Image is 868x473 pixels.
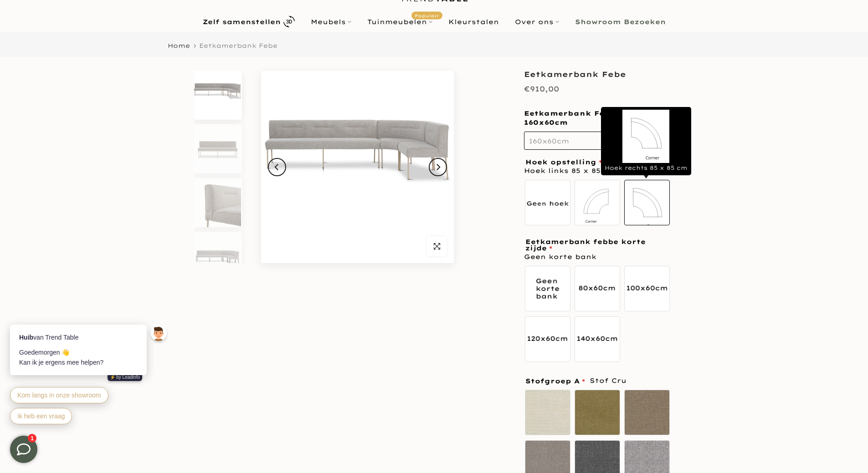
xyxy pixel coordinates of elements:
button: 160x60cm [524,132,674,150]
span: 160x60cm [529,137,569,145]
b: Zelf samenstellen [203,19,281,25]
button: Previous [268,158,286,176]
span: Hoek links 85 x 85 cm [524,165,649,177]
a: Showroom Bezoeken [567,16,673,27]
a: Over ons [507,16,567,27]
span: Hoek opstelling [525,159,602,165]
span: Stof Cru [590,375,627,387]
a: Home [168,43,190,49]
span: Geen korte bank [524,251,596,263]
iframe: toggle-frame [1,427,46,472]
h1: Eetkamerbank Febe [524,71,674,78]
span: Stofgroep A [525,378,585,384]
a: Kleurstalen [440,16,507,27]
a: Zelf samenstellen [195,14,303,30]
span: Eetkamerbank Febe [199,42,277,49]
img: hoek_rechts.png [622,110,669,163]
a: TuinmeubelenPopulair [359,16,440,27]
b: Showroom Bezoeken [575,19,666,25]
a: Meubels [303,16,359,27]
span: Eetkamerbank Febe lange zijde: [524,109,673,127]
iframe: bot-iframe [1,280,179,436]
div: Hoek rechts 85 x 85 cm [601,107,691,176]
span: Eetkamerbank febbe korte zijde [525,239,670,251]
div: €910,00 [524,82,559,96]
button: Next [429,158,447,176]
span: Populair [411,11,442,19]
span: 160x60cm [524,118,568,127]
